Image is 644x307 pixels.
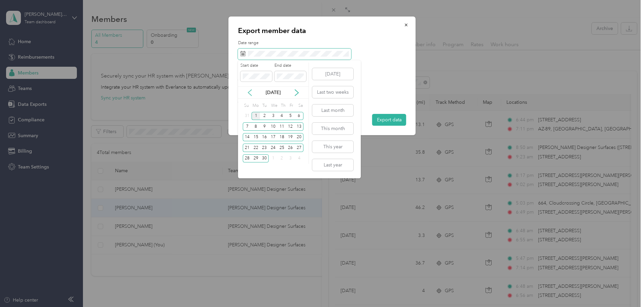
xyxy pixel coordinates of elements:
[277,112,286,120] div: 4
[260,144,269,152] div: 23
[297,101,303,111] div: Sa
[372,114,406,126] button: Export data
[312,104,353,116] button: Last month
[295,112,303,120] div: 6
[243,112,252,120] div: 31
[286,112,295,120] div: 5
[269,112,277,120] div: 3
[312,86,353,98] button: Last two weeks
[240,63,272,69] label: Start date
[277,154,286,163] div: 2
[295,122,303,131] div: 13
[295,144,303,152] div: 27
[312,123,353,134] button: This month
[270,101,277,111] div: We
[243,154,252,163] div: 28
[269,133,277,142] div: 17
[286,154,295,163] div: 3
[243,122,252,131] div: 7
[606,269,644,307] iframe: Everlance-gr Chat Button Frame
[286,133,295,142] div: 19
[260,112,269,120] div: 2
[238,40,406,46] label: Date range
[243,133,252,142] div: 14
[269,122,277,131] div: 10
[274,63,306,69] label: End date
[269,154,277,163] div: 1
[312,159,353,171] button: Last year
[243,144,252,152] div: 21
[252,144,260,152] div: 22
[312,141,353,153] button: This year
[288,101,295,111] div: Fr
[260,133,269,142] div: 16
[252,101,259,111] div: Mo
[277,122,286,131] div: 11
[260,122,269,131] div: 9
[243,101,249,111] div: Su
[280,101,286,111] div: Th
[286,122,295,131] div: 12
[252,112,260,120] div: 1
[312,68,353,80] button: [DATE]
[277,133,286,142] div: 18
[295,154,303,163] div: 4
[252,122,260,131] div: 8
[238,26,406,35] p: Export member data
[286,144,295,152] div: 26
[252,133,260,142] div: 15
[260,154,269,163] div: 30
[295,133,303,142] div: 20
[252,154,260,163] div: 29
[261,101,267,111] div: Tu
[269,144,277,152] div: 24
[259,89,287,96] p: [DATE]
[277,144,286,152] div: 25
